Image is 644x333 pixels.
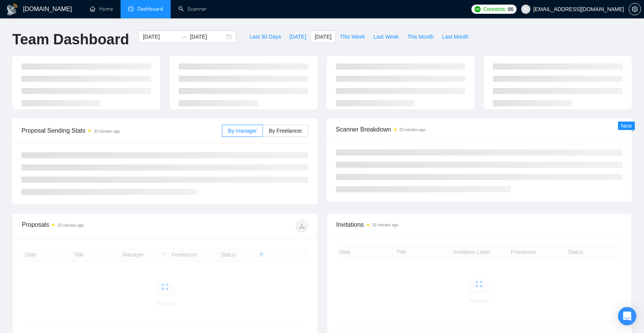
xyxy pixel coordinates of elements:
span: to [181,34,187,40]
span: 86 [508,5,514,13]
span: This Week [340,32,365,41]
time: 33 minutes ago [57,223,83,227]
span: Dashboard [137,6,163,12]
span: user [523,6,528,12]
img: upwork-logo.png [474,6,481,12]
button: This Month [403,31,438,43]
span: Last Week [373,32,399,41]
span: New [621,123,632,129]
span: By manager [228,128,257,134]
time: 33 minutes ago [399,128,426,132]
img: logo [6,3,18,16]
h1: Team Dashboard [12,31,129,49]
button: Last Week [369,31,403,43]
span: By Freelancer [269,128,302,134]
span: swap-right [181,34,187,40]
span: Last Month [442,32,468,41]
span: dashboard [128,6,134,11]
span: [DATE] [289,32,306,41]
button: Last 30 Days [245,31,285,43]
div: Open Intercom Messenger [618,307,636,325]
input: End date [190,32,225,41]
span: [DATE] [315,32,331,41]
span: Connects: [483,5,506,13]
time: 33 minutes ago [94,129,120,133]
button: This Week [336,31,369,43]
span: This Month [407,32,434,41]
button: [DATE] [310,31,336,43]
span: Proposal Sending Stats [21,126,222,135]
span: Last 30 Days [249,32,281,41]
a: searchScanner [178,6,207,12]
button: Last Month [438,31,473,43]
div: Proposals [22,220,165,232]
a: setting [629,6,641,12]
input: Start date [143,32,178,41]
span: Invitations [336,220,623,229]
span: setting [629,6,641,12]
a: homeHome [90,6,113,12]
button: setting [629,3,641,15]
time: 33 minutes ago [372,223,398,227]
span: Scanner Breakdown [336,125,623,134]
button: [DATE] [285,31,310,43]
